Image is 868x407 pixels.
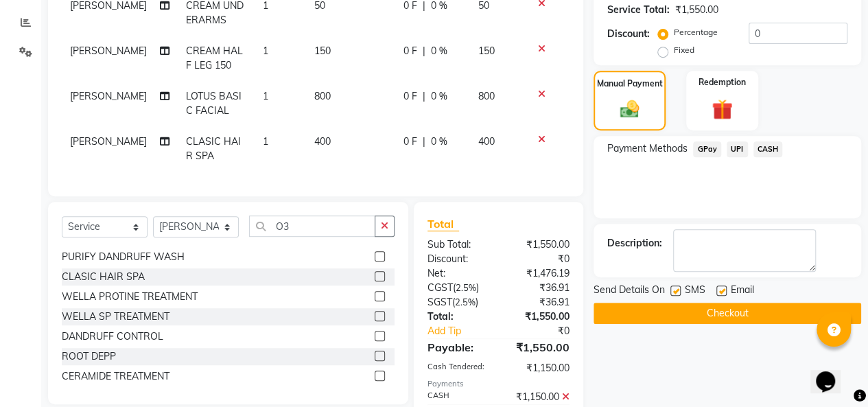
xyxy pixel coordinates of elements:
div: ₹0 [498,252,580,266]
div: ₹1,476.19 [498,266,580,281]
span: 800 [314,90,331,102]
span: 0 F [403,135,417,149]
span: CASH [753,141,783,157]
span: UPI [727,141,748,157]
div: PURIFY DANDRUFF WASH [62,250,185,264]
span: CGST [427,281,453,294]
span: | [423,44,425,58]
span: 1 [263,90,268,102]
span: 0 F [403,89,417,104]
div: ( ) [417,281,499,295]
div: ₹36.91 [498,281,580,295]
div: ₹1,550.00 [498,310,580,324]
div: ₹1,550.00 [498,237,580,252]
span: CLASIC HAIR SPA [186,135,241,162]
span: SMS [685,283,705,300]
a: Add Tip [417,324,512,338]
img: _cash.svg [614,98,646,120]
label: Fixed [674,44,694,56]
span: Payment Methods [607,141,688,156]
div: CASH [417,390,499,404]
input: Search or Scan [249,216,375,237]
span: 0 % [431,89,447,104]
span: [PERSON_NAME] [70,45,147,57]
span: | [423,135,425,149]
span: 400 [314,135,331,148]
span: LOTUS BASIC FACIAL [186,90,242,117]
div: Payable: [417,339,499,356]
span: 400 [478,135,494,148]
span: SGST [427,296,452,308]
span: Total [427,217,459,231]
div: Discount: [417,252,499,266]
span: 1 [263,135,268,148]
div: CLASIC HAIR SPA [62,270,145,284]
span: 150 [478,45,494,57]
span: 150 [314,45,331,57]
span: Send Details On [594,283,665,300]
div: ( ) [417,295,499,310]
div: DANDRUFF CONTROL [62,329,163,344]
span: GPay [693,141,721,157]
span: 2.5% [456,282,476,293]
button: Checkout [594,303,861,324]
div: WELLA SP TREATMENT [62,310,169,324]
span: 1 [263,45,268,57]
label: Percentage [674,26,718,38]
span: | [423,89,425,104]
span: 0 F [403,44,417,58]
div: Discount: [607,27,650,41]
span: [PERSON_NAME] [70,90,147,102]
img: _gift.svg [705,97,739,122]
div: ₹1,150.00 [498,361,580,375]
div: Description: [607,236,662,251]
span: 0 % [431,44,447,58]
div: ₹1,150.00 [498,390,580,404]
span: [PERSON_NAME] [70,135,147,148]
div: ₹36.91 [498,295,580,310]
span: CREAM HALF LEG 150 [186,45,243,71]
div: Cash Tendered: [417,361,499,375]
div: ROOT DEPP [62,349,116,364]
span: 2.5% [455,296,476,307]
iframe: chat widget [810,352,854,393]
div: ₹1,550.00 [675,3,718,17]
div: Sub Total: [417,237,499,252]
div: Service Total: [607,3,670,17]
div: ₹0 [512,324,580,338]
div: Total: [417,310,499,324]
span: 0 % [431,135,447,149]
div: ₹1,550.00 [498,339,580,356]
div: CERAMIDE TREATMENT [62,369,169,384]
label: Manual Payment [597,78,663,90]
label: Redemption [699,76,746,89]
span: 800 [478,90,494,102]
div: WELLA PROTINE TREATMENT [62,290,198,304]
div: Net: [417,266,499,281]
span: Email [731,283,754,300]
div: Payments [427,378,570,390]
